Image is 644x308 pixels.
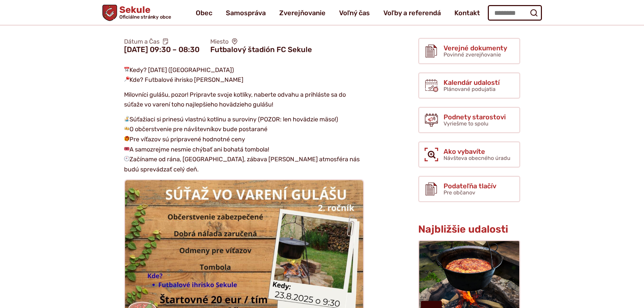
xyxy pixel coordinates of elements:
a: Kontakt [454,3,480,22]
img: 📍 [124,76,129,82]
img: 👨‍🍳 [124,116,129,121]
span: Návšteva obecného úradu [444,155,510,161]
span: Plánované podujatia [444,86,496,92]
span: Oficiálne stránky obce [119,15,171,19]
span: Vyriešme to spolu [444,120,488,127]
a: Voľby a referendá [383,3,441,22]
a: Obec [196,3,212,22]
img: 🕘 [124,156,129,161]
a: Logo Sekule, prejsť na domovskú stránku. [102,5,171,21]
figcaption: Futbalový štadión FC Sekule [210,45,312,54]
span: Dátum a Čas [124,38,199,46]
h3: Najbližšie udalosti [418,224,520,235]
span: Podateľňa tlačív [444,182,496,190]
img: 🎟️ [124,146,129,151]
p: Kedy? [DATE] ([GEOGRAPHIC_DATA]) Kde? Futbalové ihrisko [PERSON_NAME] [124,65,364,85]
span: Miesto [210,38,312,46]
img: 🎁 [124,136,129,141]
a: Ako vybavíte Návšteva obecného úradu [418,141,520,168]
a: Podateľňa tlačív Pre občanov [418,176,520,202]
span: Verejné dokumenty [444,44,507,52]
span: Povinné zverejňovanie [444,51,501,58]
span: Podnety starostovi [444,113,506,121]
a: Podnety starostovi Vyriešme to spolu [418,107,520,133]
span: Kalendár udalostí [444,79,500,86]
a: Samospráva [226,3,266,22]
a: Voľný čas [339,3,370,22]
figcaption: [DATE] 09:30 – 08:30 [124,45,199,54]
span: Pre občanov [444,189,475,196]
p: Milovníci gulášu, pozor! Pripravte svoje kotlíky, naberte odvahu a prihláste sa do súťaže vo vare... [124,90,364,110]
img: 🍻 [124,126,129,131]
span: Ako vybavíte [444,148,510,155]
a: Verejné dokumenty Povinné zverejňovanie [418,38,520,64]
img: Prejsť na domovskú stránku [102,5,117,21]
p: Súťažiaci si prinesú vlastnú kotlinu a suroviny (POZOR: len hovädzie mäso!) O občerstvenie pre ná... [124,115,364,175]
img: 📅 [124,67,129,72]
span: Sekule [117,5,171,20]
a: Kalendár udalostí Plánované podujatia [418,72,520,99]
a: Zverejňovanie [279,3,326,22]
